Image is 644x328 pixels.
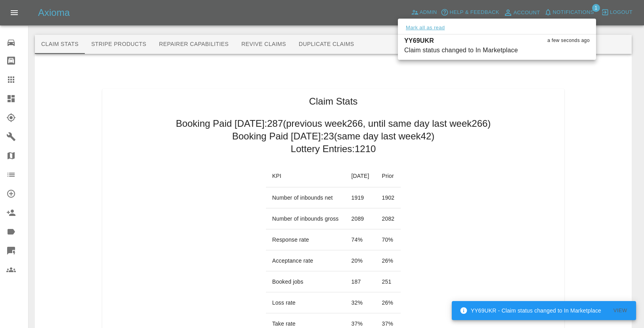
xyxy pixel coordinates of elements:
button: Mark all as read [404,23,446,32]
span: a few seconds ago [547,37,590,45]
div: YY69UKR - Claim status changed to In Marketplace [460,303,601,318]
p: YY69UKR [404,36,434,46]
div: Claim status changed to In Marketplace [404,46,518,55]
button: View [608,305,633,317]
